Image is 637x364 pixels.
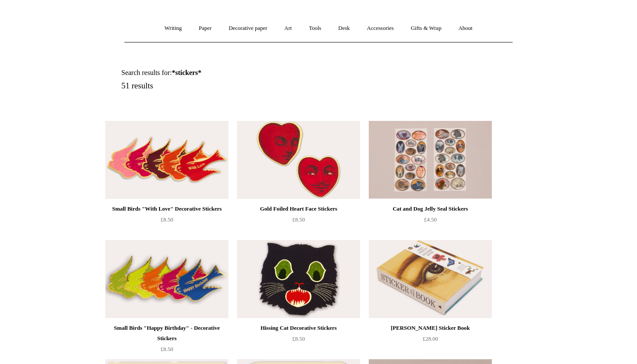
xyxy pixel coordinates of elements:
[105,204,228,239] a: Small Birds "With Love" Decorative Stickers £8.50
[424,216,436,223] span: £4.50
[369,121,492,199] img: Cat and Dog Jelly Seal Stickers
[292,335,305,342] span: £8.50
[105,121,228,199] a: Small Birds "With Love" Decorative Stickers Small Birds "With Love" Decorative Stickers
[160,216,173,223] span: £8.50
[105,240,228,318] a: Small Birds "Happy Birthday" - Decorative Stickers Small Birds "Happy Birthday" - Decorative Stic...
[191,17,220,40] a: Paper
[237,121,360,199] img: Gold Foiled Heart Face Stickers
[369,204,492,239] a: Cat and Dog Jelly Seal Stickers £4.50
[369,323,492,358] a: [PERSON_NAME] Sticker Book £28.00
[276,17,299,40] a: Art
[292,216,305,223] span: £8.50
[301,17,329,40] a: Tools
[172,69,201,76] strong: *stickers*
[237,323,360,358] a: Hissing Cat Decorative Stickers £8.50
[107,323,226,344] div: Small Birds "Happy Birthday" - Decorative Stickers
[239,204,358,214] div: Gold Foiled Heart Face Stickers
[105,323,228,358] a: Small Birds "Happy Birthday" - Decorative Stickers £8.50
[237,240,360,318] a: Hissing Cat Decorative Stickers Hissing Cat Decorative Stickers
[422,335,438,342] span: £28.00
[359,17,402,40] a: Accessories
[221,17,275,40] a: Decorative paper
[121,68,328,77] h1: Search results for:
[331,17,358,40] a: Desk
[105,121,228,199] img: Small Birds "With Love" Decorative Stickers
[237,121,360,199] a: Gold Foiled Heart Face Stickers Gold Foiled Heart Face Stickers
[371,323,490,333] div: [PERSON_NAME] Sticker Book
[369,121,492,199] a: Cat and Dog Jelly Seal Stickers Cat and Dog Jelly Seal Stickers
[451,17,481,40] a: About
[369,240,492,318] img: John Derian Sticker Book
[239,323,358,333] div: Hissing Cat Decorative Stickers
[160,346,173,352] span: £8.50
[107,204,226,214] div: Small Birds "With Love" Decorative Stickers
[371,204,490,214] div: Cat and Dog Jelly Seal Stickers
[403,17,449,40] a: Gifts & Wrap
[237,240,360,318] img: Hissing Cat Decorative Stickers
[157,17,190,40] a: Writing
[369,240,492,318] a: John Derian Sticker Book John Derian Sticker Book
[237,204,360,239] a: Gold Foiled Heart Face Stickers £8.50
[121,81,328,91] h5: 51 results
[105,240,228,318] img: Small Birds "Happy Birthday" - Decorative Stickers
